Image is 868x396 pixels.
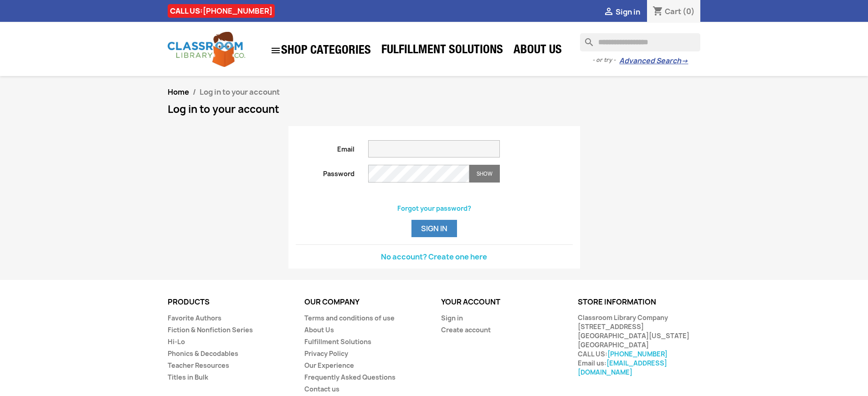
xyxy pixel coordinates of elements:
input: Password input [368,165,469,183]
i: shopping_cart [652,6,663,17]
a: Fulfillment Solutions [377,42,508,60]
a: [EMAIL_ADDRESS][DOMAIN_NAME] [578,359,667,376]
a: [PHONE_NUMBER] [607,350,668,358]
span: → [681,56,688,66]
a: Fulfillment Solutions [304,337,371,346]
i: search [580,33,591,44]
a: Terms and conditions of use [304,314,395,322]
h1: Log in to your account [168,104,701,115]
a: About Us [509,42,566,60]
img: Classroom Library Company [168,32,245,67]
button: Sign in [411,220,457,237]
a: Contact us [304,385,339,393]
span: Cart [665,6,681,16]
a: Favorite Authors [168,314,221,322]
p: Store information [578,298,701,306]
span: Sign in [616,7,640,17]
i:  [270,45,281,56]
a: Home [168,87,189,97]
a: Fiction & Nonfiction Series [168,325,253,334]
a: Hi-Lo [168,337,185,346]
p: Products [168,298,291,306]
a: Your account [441,297,500,307]
a: Privacy Policy [304,349,348,358]
input: Search [580,33,700,51]
a: [PHONE_NUMBER] [203,6,272,16]
a:  Sign in [603,7,640,17]
span: - or try - [592,56,619,65]
button: Show [469,165,500,183]
div: Classroom Library Company [STREET_ADDRESS] [GEOGRAPHIC_DATA][US_STATE] [GEOGRAPHIC_DATA] CALL US:... [578,313,701,377]
span: Log in to your account [200,87,280,97]
p: Our company [304,298,427,306]
a: Forgot your password? [397,204,471,213]
label: Password [289,165,362,178]
a: No account? Create one here [381,252,487,262]
div: CALL US: [168,4,275,18]
a: About Us [304,325,334,334]
a: Sign in [441,314,463,322]
a: Advanced Search→ [619,56,688,66]
a: Create account [441,325,491,334]
a: Our Experience [304,361,354,370]
a: Teacher Resources [168,361,229,370]
i:  [603,7,614,18]
a: Phonics & Decodables [168,349,238,358]
a: Frequently Asked Questions [304,373,395,381]
label: Email [289,140,362,154]
a: Titles in Bulk [168,373,208,381]
a: SHOP CATEGORIES [266,41,375,61]
span: (0) [683,6,695,16]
